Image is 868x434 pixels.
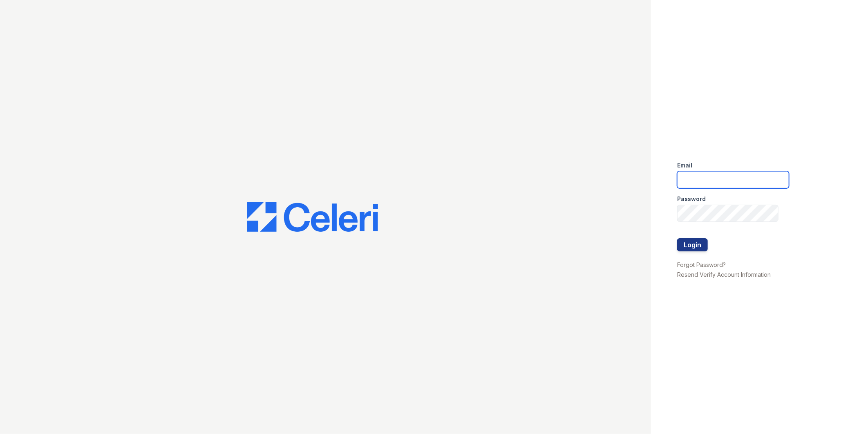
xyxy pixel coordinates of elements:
[247,202,378,232] img: CE_Logo_Blue-a8612792a0a2168367f1c8372b55b34899dd931a85d93a1a3d3e32e68fde9ad4.png
[677,161,692,170] label: Email
[677,238,708,251] button: Login
[677,271,771,278] a: Resend Verify Account Information
[677,195,706,203] label: Password
[677,261,726,268] a: Forgot Password?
